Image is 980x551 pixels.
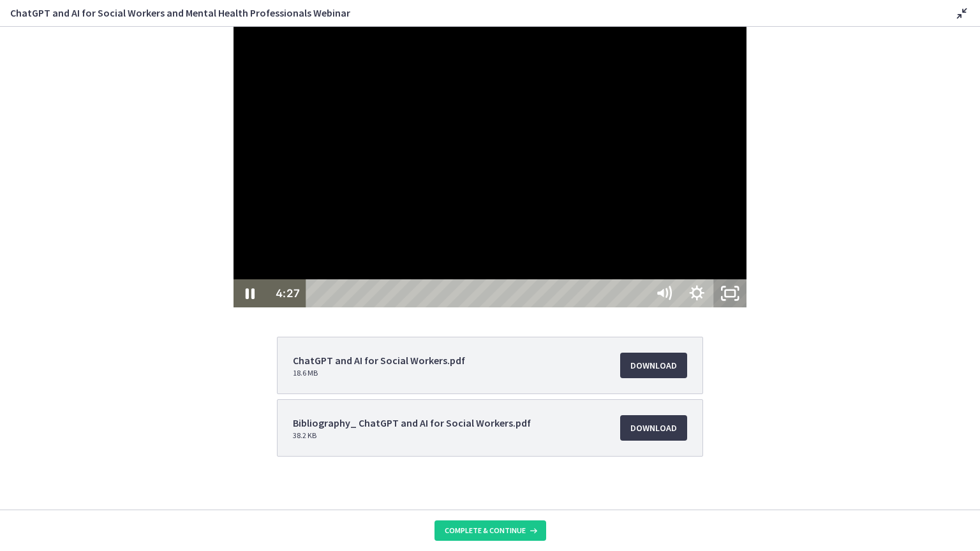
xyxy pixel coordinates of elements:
span: 18.6 MB [293,368,465,378]
span: Bibliography_ ChatGPT and AI for Social Workers.pdf [293,415,531,430]
span: Complete & continue [445,525,526,536]
button: Complete & continue [434,520,546,541]
div: Playbar [315,253,641,281]
span: 38.2 KB [293,430,531,441]
button: Show settings menu [680,253,713,281]
span: Download [630,420,677,436]
button: Unfullscreen [713,253,746,281]
a: Download [620,353,687,378]
button: Pause [234,253,267,281]
a: Download [620,415,687,441]
span: Download [630,358,677,373]
button: Mute [647,253,680,281]
h3: ChatGPT and AI for Social Workers and Mental Health Professionals Webinar [10,5,934,20]
span: ChatGPT and AI for Social Workers.pdf [293,353,465,368]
